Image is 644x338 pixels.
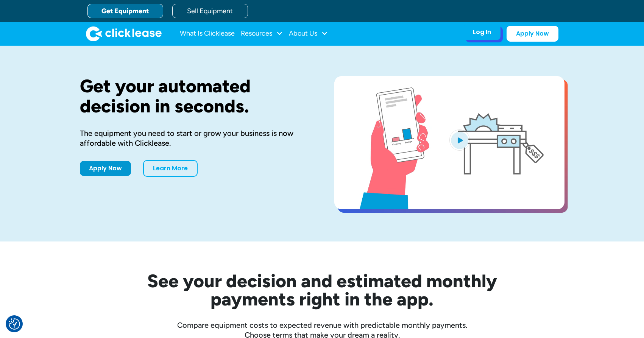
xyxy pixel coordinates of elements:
div: Log In [473,28,491,36]
a: What Is Clicklease [180,26,235,41]
a: Sell Equipment [172,4,248,18]
a: Apply Now [80,161,131,176]
a: Apply Now [507,26,558,42]
h2: See your decision and estimated monthly payments right in the app. [110,272,534,308]
a: home [86,26,162,41]
a: open lightbox [334,76,564,209]
button: Consent Preferences [9,318,20,330]
a: Learn More [143,160,198,177]
a: Get Equipment [87,4,163,18]
img: Clicklease logo [86,26,162,41]
h1: Get your automated decision in seconds. [80,76,310,116]
img: Revisit consent button [9,318,20,330]
div: About Us [289,26,328,41]
div: Resources [241,26,283,41]
img: Blue play button logo on a light blue circular background [449,129,470,151]
div: The equipment you need to start or grow your business is now affordable with Clicklease. [80,128,310,148]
